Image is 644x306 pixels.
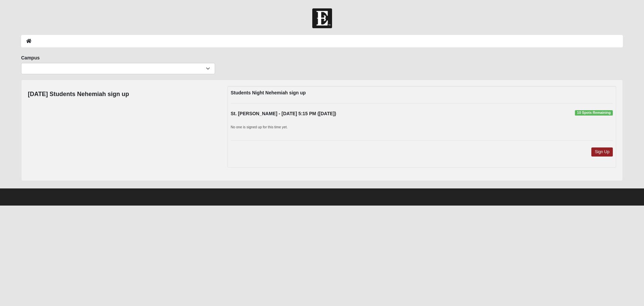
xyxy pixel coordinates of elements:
[575,110,613,116] span: 10 Spots Remaining
[231,125,288,129] small: No one is signed up for this time yet.
[231,111,336,116] strong: St. [PERSON_NAME] - [DATE] 5:15 PM ([DATE])
[231,90,306,95] strong: Students Night Nehemiah sign up
[591,147,613,157] a: Sign Up
[312,8,332,28] img: Church of Eleven22 Logo
[21,54,40,61] label: Campus
[28,91,129,98] h4: [DATE] Students Nehemiah sign up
